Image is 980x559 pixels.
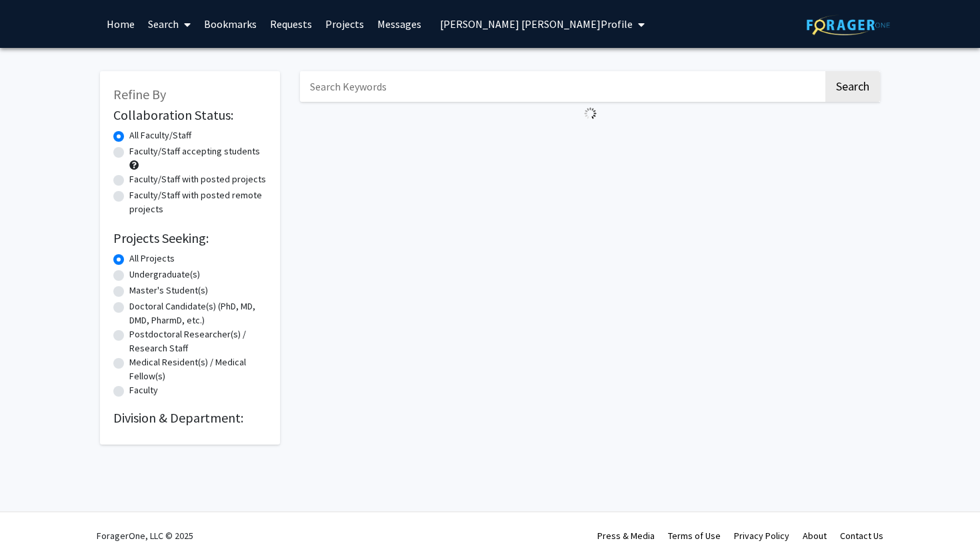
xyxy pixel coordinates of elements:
[129,144,260,158] label: Faculty/Staff accepting students
[97,512,193,559] div: ForagerOne, LLC © 2025
[113,86,166,102] span: Refine By
[440,17,633,31] span: [PERSON_NAME] [PERSON_NAME] Profile
[300,71,823,102] input: Search Keywords
[319,1,371,47] a: Projects
[668,530,721,542] a: Terms of Use
[840,530,883,542] a: Contact Us
[129,268,200,281] label: Undergraduate(s)
[129,128,191,142] label: All Faculty/Staff
[129,327,267,355] label: Postdoctoral Researcher(s) / Research Staff
[579,102,602,125] img: Loading
[129,252,175,266] label: All Projects
[113,230,267,246] h2: Projects Seeking:
[263,1,319,47] a: Requests
[734,530,789,542] a: Privacy Policy
[129,283,208,297] label: Master's Student(s)
[371,1,428,47] a: Messages
[825,71,880,102] button: Search
[597,530,655,542] a: Press & Media
[197,1,263,47] a: Bookmarks
[100,1,141,47] a: Home
[129,383,158,397] label: Faculty
[113,107,267,123] h2: Collaboration Status:
[113,410,267,426] h2: Division & Department:
[300,125,880,156] nav: Page navigation
[129,188,267,216] label: Faculty/Staff with posted remote projects
[129,172,266,186] label: Faculty/Staff with posted projects
[803,530,827,542] a: About
[129,355,267,383] label: Medical Resident(s) / Medical Fellow(s)
[141,1,197,47] a: Search
[807,15,890,35] img: ForagerOne Logo
[129,299,267,327] label: Doctoral Candidate(s) (PhD, MD, DMD, PharmD, etc.)
[923,499,970,549] iframe: Chat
